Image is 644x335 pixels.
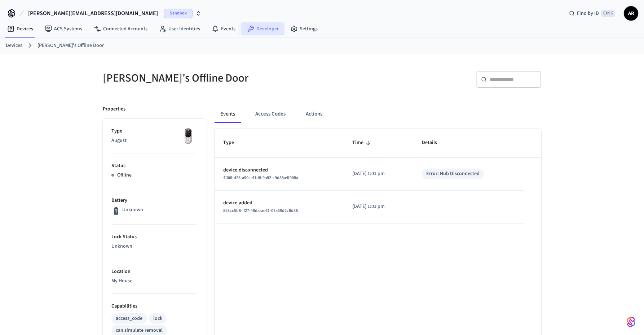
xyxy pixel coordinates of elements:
[153,22,206,35] a: User Identities
[116,327,163,334] div: can simulate removal
[153,315,162,322] div: lock
[223,199,335,207] p: device.added
[103,105,125,113] p: Properties
[627,316,635,328] img: SeamLogoGradient.69752ec5.svg
[206,22,241,35] a: Events
[6,42,22,49] a: Devices
[111,277,197,285] p: My House
[179,127,197,145] img: Yale Assure Touchscreen Wifi Smart Lock, Satin Nickel, Front
[215,105,541,123] div: ant example
[111,268,197,275] p: Location
[164,9,193,18] span: Sandbox
[625,7,638,20] span: AR
[352,203,405,210] p: [DATE] 1:01 pm
[300,105,328,123] button: Actions
[111,137,197,144] p: August
[250,105,291,123] button: Access Codes
[103,71,318,86] h5: [PERSON_NAME]'s Offline Door
[223,137,243,148] span: Type
[111,197,197,204] p: Battery
[601,10,615,17] span: Ctrl K
[111,127,197,135] p: Type
[38,42,104,49] a: [PERSON_NAME]'s Offline Door
[116,315,142,322] div: access_code
[241,22,284,35] a: Developer
[111,243,197,250] p: Unknown
[111,233,197,241] p: Lock Status
[422,137,446,148] span: Details
[111,303,197,310] p: Capabilities
[577,10,599,17] span: Find by ID
[1,22,39,35] a: Devices
[88,22,153,35] a: Connected Accounts
[426,170,480,178] div: Error: Hub Disconnected
[117,171,132,179] p: Offline
[223,166,335,174] p: device.disconnected
[563,7,621,20] div: Find by IDCtrl K
[352,137,373,148] span: Time
[284,22,323,35] a: Settings
[28,9,158,18] span: [PERSON_NAME][EMAIL_ADDRESS][DOMAIN_NAME]
[111,162,197,170] p: Status
[122,206,143,214] p: Unknown
[624,6,638,21] button: AR
[223,175,298,181] span: 4f06bd25-a90c-41d8-9a82-c9d58a4f908a
[39,22,88,35] a: ACS Systems
[215,129,541,223] table: sticky table
[223,208,298,214] span: 853cc5b8-ff27-48da-ac61-07a59d2c8d36
[352,170,405,178] p: [DATE] 1:01 pm
[215,105,241,123] button: Events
